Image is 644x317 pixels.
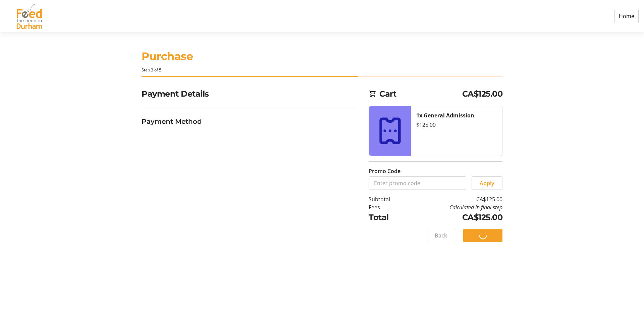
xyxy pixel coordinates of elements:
h1: Purchase [142,48,502,64]
label: Promo Code [369,167,400,175]
td: CA$125.00 [407,195,502,203]
img: Feed the Need in Durham's Logo [5,3,53,30]
td: Subtotal [369,195,407,203]
strong: 1x General Admission [416,112,474,119]
h3: Payment Method [142,116,355,126]
td: Total [369,211,407,223]
span: Cart [379,88,462,100]
button: Apply [472,176,502,190]
div: $125.00 [416,121,497,129]
td: CA$125.00 [407,211,502,223]
td: Calculated in final step [407,203,502,211]
span: Apply [480,179,494,187]
input: Enter promo code [369,176,466,190]
a: Home [614,10,639,22]
div: Step 3 of 5 [142,67,502,73]
h2: Payment Details [142,88,355,100]
span: CA$125.00 [462,88,503,100]
td: Fees [369,203,407,211]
